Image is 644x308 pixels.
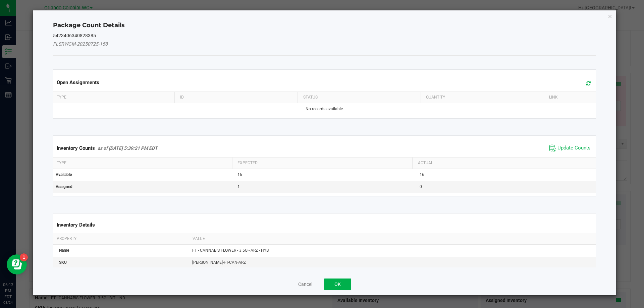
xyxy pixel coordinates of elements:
span: ID [180,95,184,100]
button: OK [324,279,351,290]
span: Actual [418,161,433,165]
span: as of [DATE] 5:39:21 PM EDT [98,145,158,151]
span: 0 [420,184,422,189]
span: SKU [59,260,67,265]
span: 16 [420,172,424,177]
span: Expected [237,161,258,165]
span: Type [57,95,66,100]
span: Quantity [426,95,445,100]
span: [PERSON_NAME]-FT-CAN-ARZ [192,260,246,265]
span: Type [57,161,66,165]
h4: Package Count Details [53,21,596,30]
span: Inventory Counts [57,145,95,151]
iframe: Resource center [7,254,27,274]
button: Cancel [298,281,312,288]
span: Property [57,236,76,241]
iframe: Resource center unread badge [20,253,28,261]
span: Inventory Details [57,222,95,228]
h5: FLSRWGM-20250725-158 [53,42,596,47]
span: Name [59,248,69,253]
button: Close [608,12,612,20]
span: Assigned [56,184,72,189]
span: 16 [237,172,242,177]
span: Update Counts [557,145,591,151]
h5: 5423406340828385 [53,33,596,38]
span: Status [303,95,318,100]
span: FT - CANNABIS FLOWER - 3.5G - ARZ - HYB [192,248,269,253]
span: Open Assignments [57,79,99,85]
span: Link [549,95,558,100]
td: No records available. [52,103,598,115]
span: 1 [237,184,240,189]
span: Available [56,172,72,177]
span: Value [193,236,205,241]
